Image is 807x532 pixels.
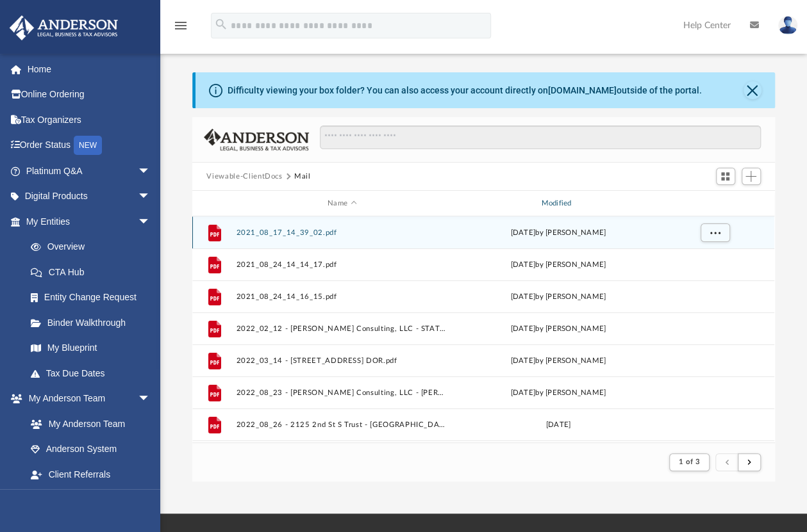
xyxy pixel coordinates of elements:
div: Name [236,198,447,209]
div: id [198,198,230,209]
div: [DATE] by [PERSON_NAME] [453,227,664,239]
a: Tax Organizers [9,107,170,133]
a: My Anderson Team [18,411,157,437]
span: arrow_drop_down [138,158,163,184]
img: User Pic [778,16,797,35]
a: Entity Change Request [18,285,170,310]
a: Online Ordering [9,82,170,108]
button: 1 of 3 [669,453,710,471]
a: Platinum Q&Aarrow_drop_down [9,158,170,184]
span: 1 of 3 [679,458,700,465]
a: My Anderson Teamarrow_drop_down [9,386,163,412]
div: NEW [74,136,102,155]
button: 2022_08_26 - 2125 2nd St S Trust - [GEOGRAPHIC_DATA] Taxing Authorities.pdf [237,421,447,429]
div: Modified [453,198,664,209]
i: search [214,17,228,31]
input: Search files and folders [320,125,760,150]
span: arrow_drop_down [138,209,163,235]
div: id [670,198,760,209]
a: Digital Productsarrow_drop_down [9,184,170,209]
button: 2022_03_14 - [STREET_ADDRESS] DOR.pdf [237,357,447,365]
img: Anderson Advisors Platinum Portal [6,15,122,40]
a: Client Referrals [18,462,163,487]
a: [DOMAIN_NAME] [547,85,616,95]
a: Binder Walkthrough [18,310,170,335]
button: 2021_08_24_14_14_17.pdf [237,261,447,269]
div: [DATE] by [PERSON_NAME] [453,259,664,271]
button: Mail [294,171,311,182]
button: 2021_08_24_14_16_15.pdf [237,293,447,301]
a: My Entitiesarrow_drop_down [9,209,170,234]
a: CTA Hub [18,259,170,285]
span: arrow_drop_down [138,386,163,412]
a: menu [173,24,188,33]
a: Anderson System [18,437,163,462]
a: My Blueprint [18,335,163,361]
button: Viewable-ClientDocs [206,171,282,182]
button: 2022_08_23 - [PERSON_NAME] Consulting, LLC - [PERSON_NAME] Consulting, LLC - [US_STATE] REVENUE S... [237,389,447,397]
button: Switch to Grid View [716,168,735,186]
div: [DATE] by [PERSON_NAME] [453,291,664,303]
a: Home [9,56,170,82]
a: Tax Due Dates [18,360,170,386]
button: More options [701,223,730,243]
div: [DATE] by [PERSON_NAME] [453,355,664,367]
a: Order StatusNEW [9,133,170,159]
button: 2022_02_12 - [PERSON_NAME] Consulting, LLC - STATE OF [US_STATE] - DOR.pdf [237,325,447,333]
div: [DATE] by [PERSON_NAME] [453,387,664,399]
button: Add [742,168,761,186]
div: [DATE] [453,419,664,431]
button: 2021_08_17_14_39_02.pdf [237,229,447,237]
a: Overview [18,234,170,260]
a: My Documentsarrow_drop_down [9,487,163,513]
span: arrow_drop_down [138,184,163,210]
span: arrow_drop_down [138,487,163,513]
button: Close [744,81,761,99]
div: [DATE] by [PERSON_NAME] [453,323,664,335]
div: Difficulty viewing your box folder? You can also access your account directly on outside of the p... [227,84,701,97]
div: grid [192,216,774,442]
i: menu [173,18,188,33]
